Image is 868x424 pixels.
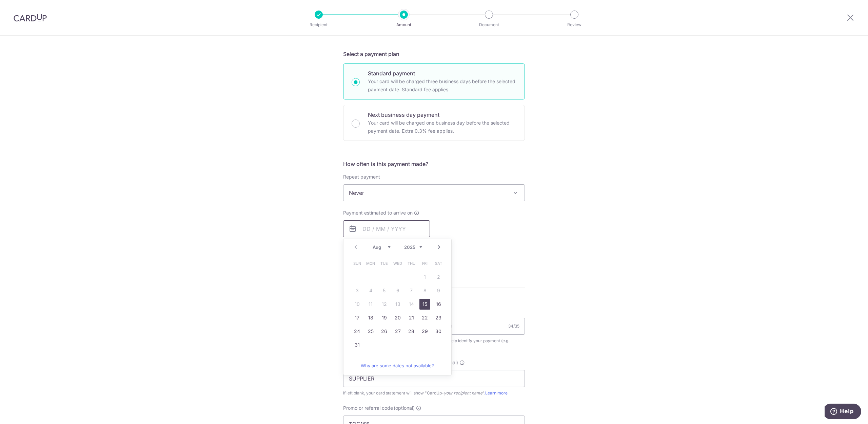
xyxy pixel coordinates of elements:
[379,258,390,269] span: Tuesday
[406,326,417,337] a: 28
[444,390,482,395] i: your recipient name
[343,184,525,201] span: Never
[14,14,47,22] img: CardUp
[392,312,403,323] a: 20
[343,50,525,58] h5: Select a payment plan
[392,258,403,269] span: Wednesday
[379,312,390,323] a: 19
[825,404,861,421] iframe: Opens a widget where you can find more information
[435,243,443,251] a: Next
[433,312,444,323] a: 23
[294,21,344,28] p: Recipient
[343,209,413,216] span: Payment estimated to arrive on
[343,160,525,168] h5: How often is this payment made?
[365,326,376,337] a: 25
[392,326,403,337] a: 27
[419,312,430,323] a: 22
[343,173,380,180] label: Repeat payment
[433,299,444,310] a: 16
[352,339,362,350] a: 31
[343,220,430,237] input: DD / MM / YYYY
[379,326,390,337] a: 26
[419,299,430,310] a: 15
[368,69,516,77] p: Standard payment
[368,111,516,119] p: Next business day payment
[343,390,525,397] div: If left blank, your card statement will show "CardUp- ".
[365,258,376,269] span: Monday
[433,326,444,337] a: 30
[368,77,516,94] p: Your card will be charged three business days before the selected payment date. Standard fee appl...
[343,185,525,201] span: Never
[352,258,362,269] span: Sunday
[419,258,430,269] span: Friday
[433,258,444,269] span: Saturday
[352,359,443,372] a: Why are some dates not available?
[549,21,599,28] p: Review
[508,323,519,330] div: 34/35
[419,326,430,337] a: 29
[352,326,362,337] a: 24
[379,21,429,28] p: Amount
[343,405,393,411] span: Promo or referral code
[406,312,417,323] a: 21
[352,312,362,323] a: 17
[485,390,508,395] a: Learn more
[365,312,376,323] a: 18
[343,370,525,387] input: Example: Rent
[406,258,417,269] span: Thursday
[464,21,514,28] p: Document
[394,405,415,411] span: (optional)
[368,119,516,135] p: Your card will be charged one business day before the selected payment date. Extra 0.3% fee applies.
